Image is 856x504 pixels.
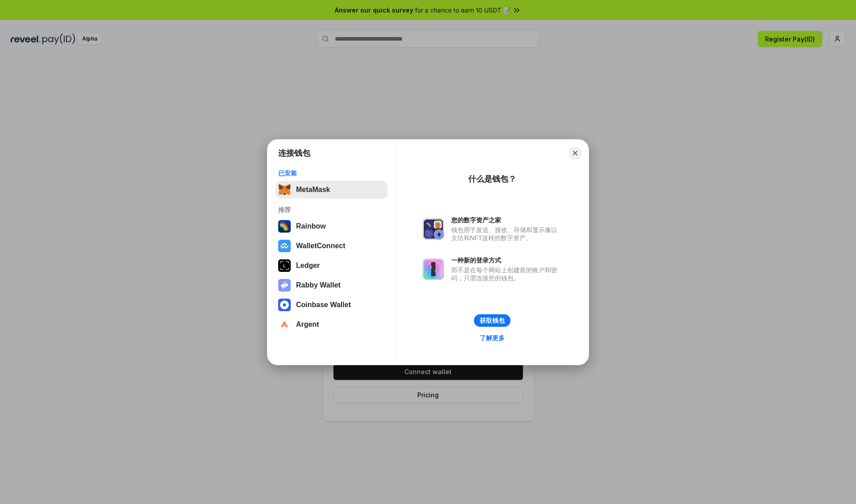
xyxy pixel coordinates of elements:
[278,259,291,272] img: svg+xml,%3Csvg%20xmlns%3D%22http%3A%2F%2Fwww.w3.org%2F2000%2Fsvg%22%20width%3D%2228%22%20height%3...
[474,332,510,344] a: 了解更多
[480,317,505,325] div: 获取钱包
[276,276,387,294] button: Rabby Wallet
[278,299,291,311] img: svg+xml,%3Csvg%20width%3D%2228%22%20height%3D%2228%22%20viewBox%3D%220%200%2028%2028%22%20fill%3D...
[278,183,291,196] img: svg+xml,%3Csvg%20fill%3D%22none%22%20height%3D%2233%22%20viewBox%3D%220%200%2035%2033%22%20width%...
[451,256,562,264] div: 一种新的登录方式
[278,279,291,292] img: svg+xml,%3Csvg%20xmlns%3D%22http%3A%2F%2Fwww.w3.org%2F2000%2Fsvg%22%20fill%3D%22none%22%20viewBox...
[296,262,320,270] div: Ledger
[276,181,387,199] button: MetaMask
[276,296,387,314] button: Coinbase Wallet
[296,301,351,309] div: Coinbase Wallet
[296,222,326,230] div: Rainbow
[569,147,581,159] button: Close
[278,206,385,214] div: 推荐
[451,226,562,242] div: 钱包用于发送、接收、存储和显示像以太坊和NFT这样的数字资产。
[278,318,291,331] img: svg+xml,%3Csvg%20width%3D%2228%22%20height%3D%2228%22%20viewBox%3D%220%200%2028%2028%22%20fill%3D...
[423,218,444,240] img: svg+xml,%3Csvg%20xmlns%3D%22http%3A%2F%2Fwww.w3.org%2F2000%2Fsvg%22%20fill%3D%22none%22%20viewBox...
[451,266,562,282] div: 而不是在每个网站上创建新的账户和密码，只需连接您的钱包。
[278,169,385,177] div: 已安装
[278,220,291,233] img: svg+xml,%3Csvg%20width%3D%22120%22%20height%3D%22120%22%20viewBox%3D%220%200%20120%20120%22%20fil...
[451,216,562,224] div: 您的数字资产之家
[296,281,341,289] div: Rabby Wallet
[423,258,444,280] img: svg+xml,%3Csvg%20xmlns%3D%22http%3A%2F%2Fwww.w3.org%2F2000%2Fsvg%22%20fill%3D%22none%22%20viewBox...
[480,334,505,342] div: 了解更多
[296,186,330,194] div: MetaMask
[278,240,291,252] img: svg+xml,%3Csvg%20width%3D%2228%22%20height%3D%2228%22%20viewBox%3D%220%200%2028%2028%22%20fill%3D...
[276,237,387,255] button: WalletConnect
[276,257,387,275] button: Ledger
[474,314,510,327] button: 获取钱包
[296,242,346,250] div: WalletConnect
[468,174,516,184] div: 什么是钱包？
[296,321,319,329] div: Argent
[276,316,387,333] button: Argent
[278,148,310,158] h1: 连接钱包
[276,217,387,235] button: Rainbow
